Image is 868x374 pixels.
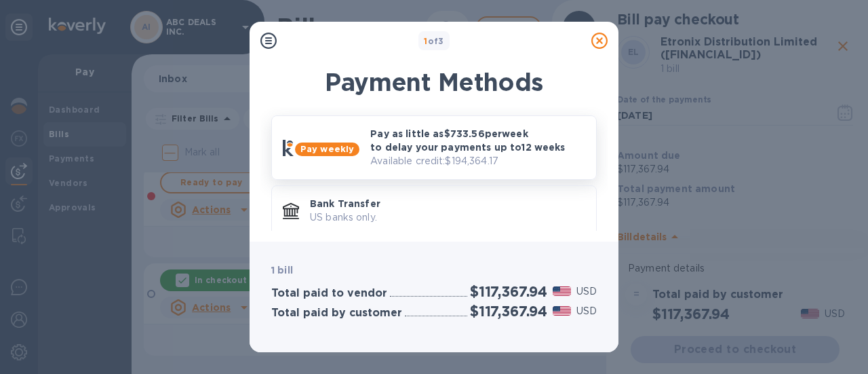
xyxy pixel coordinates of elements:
[271,307,402,320] h3: Total paid by customer
[370,127,585,154] p: Pay as little as $733.56 per week to delay your payments up to 12 weeks
[271,68,597,96] h1: Payment Methods
[300,144,354,154] b: Pay weekly
[470,283,547,300] h2: $117,367.94
[576,304,597,318] p: USD
[470,303,547,320] h2: $117,367.94
[576,284,597,299] p: USD
[553,306,571,316] img: USD
[271,287,387,300] h3: Total paid to vendor
[271,265,293,276] b: 1 bill
[310,210,585,225] p: US banks only.
[370,154,585,168] p: Available credit: $194,364.17
[553,286,571,296] img: USD
[424,36,444,46] b: of 3
[310,197,585,210] p: Bank Transfer
[424,36,427,46] span: 1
